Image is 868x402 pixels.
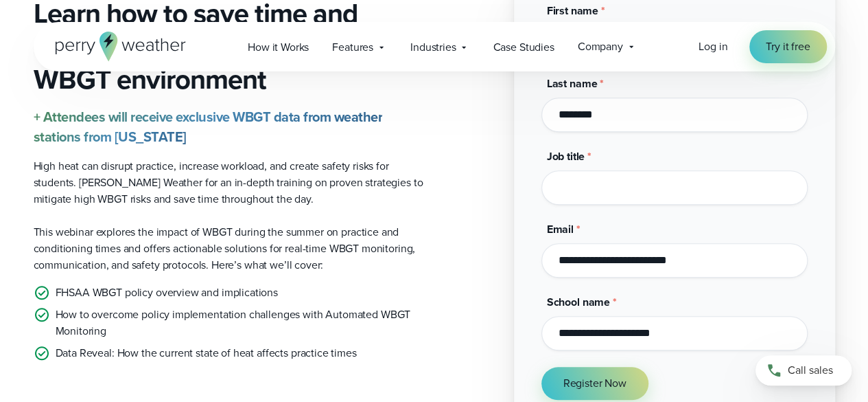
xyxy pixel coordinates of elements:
[755,355,852,386] a: Call sales
[236,33,320,61] a: How it Works
[788,362,833,379] span: Call sales
[766,38,810,55] span: Try it free
[56,284,278,301] p: FHSAA WBGT policy overview and implications
[563,375,626,392] span: Register Now
[5,18,863,30] div: Sort New > Old
[34,107,383,147] strong: + Attendees will receive exclusive WBGT data from weather stations from [US_STATE]
[5,80,863,92] div: Rename
[332,39,373,56] span: Features
[34,158,423,208] p: High heat can disrupt practice, increase workload, and create safety risks for students. [PERSON_...
[5,43,863,55] div: Delete
[547,294,610,310] span: School name
[5,55,863,67] div: Options
[410,39,456,56] span: Industries
[547,3,598,19] span: First name
[248,39,309,56] span: How it Works
[578,38,623,55] span: Company
[481,33,565,61] a: Case Studies
[547,221,574,237] span: Email
[699,38,727,55] a: Log in
[541,367,648,400] button: Register Now
[749,30,826,63] a: Try it free
[547,148,585,164] span: Job title
[56,345,357,361] p: Data Reveal: How the current state of heat affects practice times
[547,76,598,91] span: Last name
[5,92,863,104] div: Move To ...
[5,5,863,18] div: Sort A > Z
[493,39,554,56] span: Case Studies
[5,67,863,80] div: Sign out
[56,306,423,339] p: How to overcome policy implementation challenges with Automated WBGT Monitoring
[5,30,863,43] div: Move To ...
[34,224,423,273] p: This webinar explores the impact of WBGT during the summer on practice and conditioning times and...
